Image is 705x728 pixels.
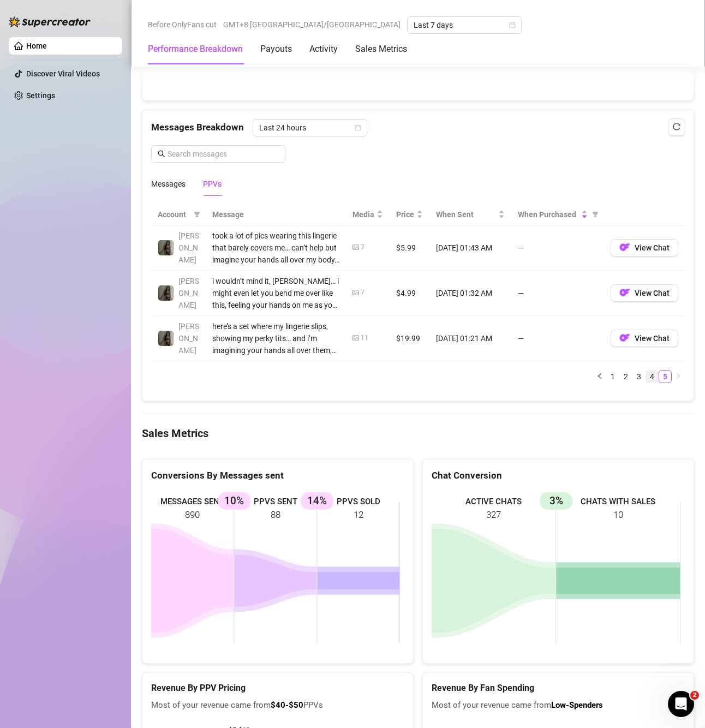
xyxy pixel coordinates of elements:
td: — [511,316,604,361]
a: 5 [659,371,671,383]
th: Media [346,204,390,225]
div: Performance Breakdown [148,43,243,56]
span: reload [673,123,680,130]
span: When Sent [436,208,496,220]
span: left [596,373,603,379]
img: logo-BBDzfeDw.svg [9,16,91,27]
div: Messages [151,178,186,190]
span: filter [590,206,601,223]
a: OFView Chat [611,291,678,300]
div: Messages Breakdown [151,119,685,136]
h4: Sales Metrics [142,426,694,441]
td: — [511,225,604,271]
img: Brandy [158,285,174,301]
a: 2 [620,371,632,383]
li: Next Page [672,370,685,383]
span: filter [194,211,200,218]
a: Home [26,41,47,50]
div: Conversions By Messages sent [151,468,404,483]
span: [PERSON_NAME] [178,277,199,309]
span: View Chat [635,289,670,297]
th: When Purchased [511,204,604,225]
span: Account [158,208,189,220]
span: right [675,373,682,379]
span: filter [592,211,599,218]
div: Sales Metrics [355,43,407,56]
span: Price [396,208,414,220]
div: Payouts [260,43,292,56]
button: OFView Chat [611,330,678,347]
button: OFView Chat [611,284,678,302]
div: i wouldn’t mind it, [PERSON_NAME]… i might even let you bend me over like this, feeling your hand... [212,275,339,311]
span: Most of your revenue came from [432,699,685,712]
div: 11 [361,333,368,343]
span: Most of your revenue came from PPVs [151,699,404,712]
td: $5.99 [390,225,429,271]
li: 5 [659,370,672,383]
li: 1 [606,370,619,383]
a: OFView Chat [611,336,678,345]
span: Media [352,208,374,220]
li: 3 [632,370,646,383]
div: 7 [361,288,365,298]
td: — [511,271,604,316]
img: OF [619,332,630,343]
img: Brandy [158,240,174,255]
a: 1 [607,371,619,383]
div: took a lot of pics wearing this lingerie that barely covers me… can’t help but imagine your hands... [212,230,339,266]
span: [PERSON_NAME] [178,231,199,264]
span: When Purchased [518,208,579,220]
input: Search messages [168,148,279,160]
a: OFView Chat [611,246,678,254]
a: Settings [26,91,55,100]
span: filter [192,206,202,223]
span: View Chat [635,243,670,252]
span: 2 [690,691,699,700]
img: OF [619,242,630,253]
button: right [672,370,685,383]
div: Chat Conversion [432,468,685,483]
img: Brandy [158,331,174,346]
th: When Sent [429,204,511,225]
span: calendar [509,22,516,28]
button: left [593,370,606,383]
td: [DATE] 01:32 AM [429,271,511,316]
span: View Chat [635,334,670,343]
td: [DATE] 01:43 AM [429,225,511,271]
span: calendar [355,124,361,131]
div: 7 [361,242,365,253]
td: [DATE] 01:21 AM [429,316,511,361]
th: Price [390,204,429,225]
div: Activity [309,43,338,56]
td: $4.99 [390,271,429,316]
span: Before OnlyFans cut [148,16,217,33]
b: $40-$50 [271,700,303,710]
img: OF [619,287,630,298]
a: 4 [646,371,658,383]
th: Message [206,204,346,225]
div: PPVs [203,178,222,190]
span: picture [352,335,359,341]
span: GMT+8 [GEOGRAPHIC_DATA]/[GEOGRAPHIC_DATA] [223,16,401,33]
span: search [158,150,165,158]
span: [PERSON_NAME] [178,322,199,355]
span: Last 7 days [414,17,515,33]
span: picture [352,289,359,296]
li: 4 [646,370,659,383]
a: Discover Viral Videos [26,69,100,78]
td: $19.99 [390,316,429,361]
span: Last 24 hours [259,120,361,136]
iframe: Intercom live chat [668,691,694,717]
h5: Revenue By Fan Spending [432,682,685,695]
a: 3 [633,371,645,383]
b: Low-Spenders [551,700,603,710]
button: OFView Chat [611,239,678,256]
div: here’s a set where my lingerie slips, showing my perky tits… and i’m imagining your hands all ove... [212,320,339,356]
li: 2 [619,370,632,383]
li: Previous Page [593,370,606,383]
h5: Revenue By PPV Pricing [151,682,404,695]
span: picture [352,244,359,250]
